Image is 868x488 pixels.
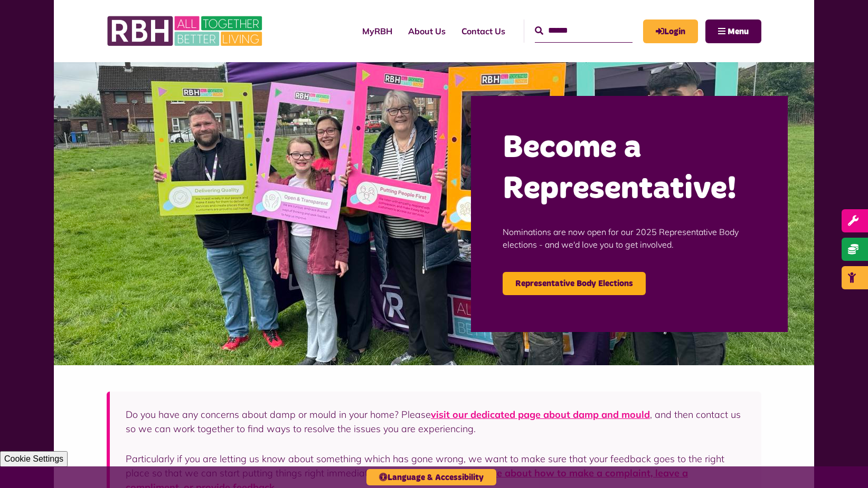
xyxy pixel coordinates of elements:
a: visit our dedicated page about damp and mould [431,408,650,421]
a: Representative Body Elections [503,272,646,295]
button: Language & Accessibility [366,469,496,485]
a: About Us [400,17,454,45]
p: Do you have any concerns about damp or mould in your home? Please , and then contact us so we can... [126,407,746,436]
span: Menu [728,27,749,36]
p: Nominations are now open for our 2025 Representative Body elections - and we'd love you to get in... [503,210,756,267]
button: Navigation [705,19,761,43]
h2: Become a Representative! [503,128,756,210]
img: Image (22) [54,62,814,365]
a: MyRBH [354,17,400,45]
a: Contact Us [454,17,513,45]
a: MyRBH [643,19,698,43]
img: RBH [107,11,265,52]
